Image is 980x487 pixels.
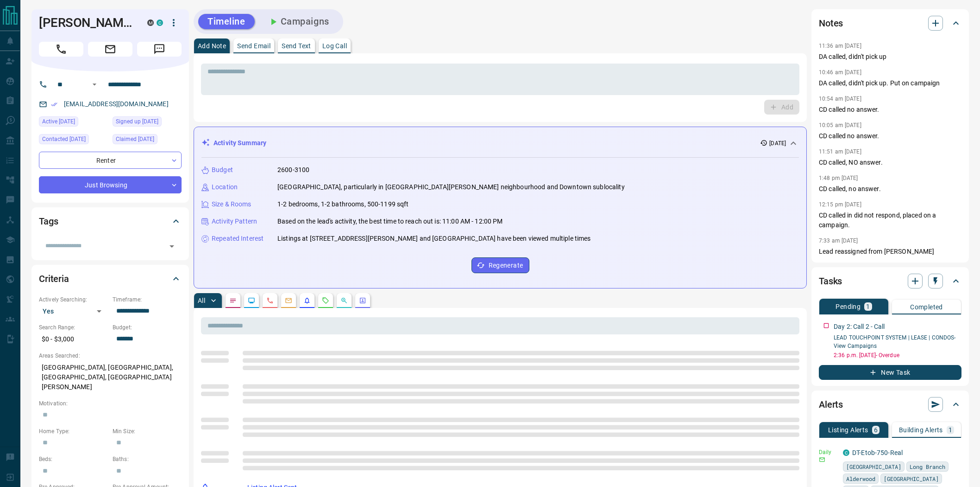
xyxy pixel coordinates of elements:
p: Min Size: [113,427,182,436]
p: [GEOGRAPHIC_DATA], [GEOGRAPHIC_DATA], [GEOGRAPHIC_DATA], [GEOGRAPHIC_DATA][PERSON_NAME] [39,360,182,395]
p: Timeframe: [113,295,182,304]
h2: Alerts [819,397,843,412]
span: [GEOGRAPHIC_DATA] [846,462,901,471]
a: [EMAIL_ADDRESS][DOMAIN_NAME] [64,100,169,108]
svg: Emails [285,297,292,304]
p: Baths: [113,455,182,463]
p: All [198,297,205,304]
p: Repeated Interest [212,234,264,243]
svg: Email [819,456,825,463]
div: Just Browsing [39,176,182,193]
p: [GEOGRAPHIC_DATA], particularly in [GEOGRAPHIC_DATA][PERSON_NAME] neighbourhood and Downtown subl... [277,182,625,192]
p: Size & Rooms [212,199,251,209]
p: Budget: [113,323,182,332]
p: CD called no answer. [819,105,961,115]
p: Lead reassigned from [PERSON_NAME] [819,247,961,256]
p: Home Type: [39,427,108,436]
p: Building Alerts [899,427,943,433]
p: 1:48 pm [DATE] [819,175,858,181]
span: Email [88,42,132,57]
div: mrloft.ca [147,19,154,26]
svg: Notes [229,297,237,304]
button: Timeline [198,14,255,29]
div: Tasks [819,270,961,292]
p: 10:46 am [DATE] [819,69,861,76]
p: Log Call [322,43,347,49]
div: condos.ca [157,19,163,26]
button: New Task [819,365,961,380]
svg: Email Verified [51,101,57,108]
a: LEAD TOUCHPOINT SYSTEM | LEASE | CONDOS- View Campaigns [834,334,956,349]
svg: Requests [322,297,329,304]
p: 12:15 pm [DATE] [819,201,861,208]
span: Long Branch [910,462,945,471]
p: 10:05 am [DATE] [819,122,861,128]
button: Campaigns [258,14,339,29]
p: $0 - $3,000 [39,332,108,347]
p: Day 2: Call 2 - Call [834,322,885,332]
p: 1 [866,303,870,310]
span: Alderwood [846,474,875,483]
div: Activity Summary[DATE] [201,135,799,152]
p: Location [212,182,238,192]
div: Tags [39,210,182,232]
p: Activity Summary [214,138,266,148]
div: Notes [819,12,961,34]
p: Pending [836,303,861,310]
p: DA called, didn't pick up. Put on campaign [819,78,961,88]
p: Listing Alerts [828,427,868,433]
div: Wed Nov 21 2018 [113,134,182,147]
p: 2600-3100 [277,165,309,175]
div: Renter [39,152,182,169]
p: 2:36 p.m. [DATE] - Overdue [834,351,961,359]
p: [DATE] [769,139,786,147]
div: Criteria [39,268,182,290]
p: Activity Pattern [212,217,257,226]
svg: Agent Actions [359,297,366,304]
p: 6 [874,427,878,433]
svg: Opportunities [340,297,348,304]
span: Claimed [DATE] [116,135,154,144]
button: Open [89,79,100,90]
span: Contacted [DATE] [42,135,86,144]
a: DT-Etob-750-Real [852,449,903,456]
p: CD called in did not respond, placed on a campaign. [819,211,961,230]
div: Mon Aug 11 2025 [39,134,108,147]
span: Active [DATE] [42,117,75,126]
p: Send Email [237,43,270,49]
span: [GEOGRAPHIC_DATA] [884,474,939,483]
p: Areas Searched: [39,352,182,360]
p: 7:33 am [DATE] [819,237,858,244]
button: Open [165,240,178,253]
p: Actively Searching: [39,295,108,304]
h2: Tasks [819,274,842,288]
div: Yes [39,304,108,319]
span: Call [39,42,83,57]
p: 1-2 bedrooms, 1-2 bathrooms, 500-1199 sqft [277,199,409,209]
p: DA called, didn't pick up [819,52,961,62]
p: 10:54 am [DATE] [819,96,861,102]
p: Based on the lead's activity, the best time to reach out is: 11:00 AM - 12:00 PM [277,217,503,226]
svg: Calls [266,297,274,304]
p: Completed [910,304,943,310]
p: 11:51 am [DATE] [819,148,861,155]
p: 1 [949,427,952,433]
svg: Lead Browsing Activity [248,297,255,304]
p: Send Text [282,43,311,49]
div: condos.ca [843,449,849,456]
p: CD called, no answer. [819,184,961,194]
h2: Criteria [39,271,69,286]
h2: Notes [819,16,843,31]
div: Sat Aug 09 2025 [39,116,108,129]
p: CD called, NO answer. [819,158,961,167]
p: Budget [212,165,233,175]
h2: Tags [39,214,58,229]
span: Signed up [DATE] [116,117,158,126]
span: Message [137,42,182,57]
svg: Listing Alerts [303,297,311,304]
p: Search Range: [39,323,108,332]
p: Daily [819,448,837,456]
div: Alerts [819,393,961,416]
p: Beds: [39,455,108,463]
p: Motivation: [39,399,182,408]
